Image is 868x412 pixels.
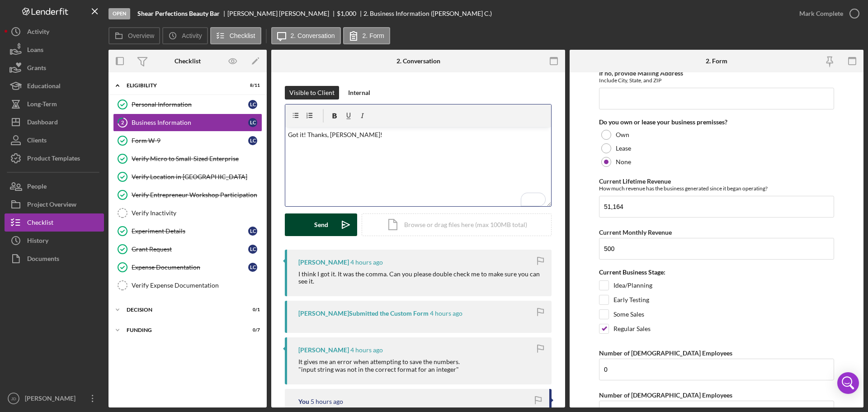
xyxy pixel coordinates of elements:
div: Dashboard [27,113,58,133]
a: People [5,177,104,195]
div: Current Business Stage: [599,269,834,276]
div: Documents [27,250,59,270]
div: L C [248,245,257,254]
a: Expense DocumentationLC [113,258,262,276]
div: Activity [27,23,49,43]
time: 2025-09-23 13:25 [311,398,343,405]
a: Grant RequestLC [113,240,262,258]
label: Some Sales [613,310,644,319]
label: Number of [DEMOGRAPHIC_DATA] Employees [599,391,732,399]
div: Internal [348,86,370,99]
a: Verify Expense Documentation [113,276,262,294]
div: It gives me an error when attempting to save the numbers. "input string was not in the correct fo... [298,358,461,373]
div: Form W-9 [132,137,248,144]
div: Checklist [27,213,53,234]
div: Do you own or lease your business premisses? [599,118,834,126]
label: Early Testing [613,295,649,304]
div: Verify Inactivity [132,209,262,217]
button: Activity [5,23,104,41]
div: L C [248,118,257,127]
div: FUNDING [127,327,237,333]
button: Dashboard [5,113,104,131]
time: 2025-09-23 13:35 [350,346,383,354]
button: Loans [5,41,104,59]
div: ELIGIBILITY [127,83,237,88]
label: Activity [182,32,202,39]
b: Shear Perfections Beauty Bar [137,10,220,17]
a: Personal InformationLC [113,95,262,114]
label: If no, provide Mailing Address [599,69,683,77]
div: Clients [27,131,47,152]
div: Educational [27,77,61,97]
button: History [5,232,104,250]
div: Experiment Details [132,227,248,235]
a: Checklist [5,213,104,232]
div: L C [248,100,257,109]
button: Mark Complete [790,5,863,23]
label: None [616,158,631,166]
label: 2. Conversation [291,32,335,39]
div: 2. Form [706,57,727,65]
button: 2. Form [343,27,390,44]
div: 0 / 1 [244,307,260,313]
button: Clients [5,131,104,149]
div: Verify Location in [GEOGRAPHIC_DATA] [132,173,262,180]
p: Got it! Thanks, [PERSON_NAME]! [288,130,549,140]
div: Loans [27,41,43,61]
a: Verify Location in [GEOGRAPHIC_DATA] [113,168,262,186]
div: 0 / 7 [244,327,260,333]
a: Form W-9LC [113,132,262,150]
div: Decision [127,307,237,313]
button: Internal [344,86,375,99]
div: Include City, State, and ZIP [599,77,834,84]
time: 2025-09-23 13:37 [350,259,383,266]
label: Lease [616,145,631,152]
label: Current Lifetime Revenue [599,177,671,185]
label: Current Monthly Revenue [599,228,672,236]
button: Checklist [210,27,261,44]
a: Grants [5,59,104,77]
label: Number of [DEMOGRAPHIC_DATA] Employees [599,349,732,357]
a: Product Templates [5,149,104,167]
button: 2. Conversation [271,27,341,44]
div: How much revenue has the business generated since it began operating? [599,185,834,192]
div: Visible to Client [289,86,335,99]
a: Experiment DetailsLC [113,222,262,240]
button: Educational [5,77,104,95]
div: [PERSON_NAME] [23,389,81,410]
label: Regular Sales [613,324,651,333]
div: You [298,398,309,405]
button: Visible to Client [285,86,339,99]
div: 8 / 11 [244,83,260,88]
div: Expense Documentation [132,264,248,271]
div: L C [248,263,257,272]
time: 2025-09-23 13:37 [430,310,462,317]
a: 2Business InformationLC [113,114,262,132]
div: Send [314,213,328,236]
div: L C [248,227,257,236]
div: 2. Conversation [396,57,440,65]
div: Open Intercom Messenger [837,372,859,394]
label: 2. Form [363,32,384,39]
div: [PERSON_NAME] [298,259,349,266]
label: Checklist [230,32,255,39]
button: Project Overview [5,195,104,213]
div: Business Information [132,119,248,126]
div: 2. Business Information ([PERSON_NAME] C.) [363,10,492,17]
div: Grants [27,59,46,79]
label: Idea/Planning [613,281,652,290]
button: Send [285,213,357,236]
div: Mark Complete [799,5,843,23]
label: Own [616,131,629,138]
button: Activity [162,27,208,44]
button: Documents [5,250,104,268]
div: History [27,232,48,252]
div: People [27,177,47,198]
div: I think I got it. It was the comma. Can you please double check me to make sure you can see it. [298,270,542,285]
